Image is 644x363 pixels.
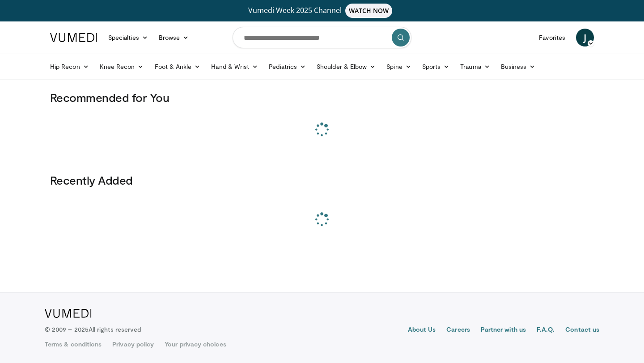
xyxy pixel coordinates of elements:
a: Trauma [455,58,496,76]
p: © 2009 – 2025 [45,325,141,334]
a: Sports [417,58,455,76]
a: Shoulder & Elbow [311,58,381,76]
h3: Recently Added [50,173,594,187]
input: Search topics, interventions [233,27,411,48]
a: Contact us [565,325,599,336]
a: Browse [153,29,195,46]
a: Vumedi Week 2025 ChannelWATCH NOW [51,4,593,18]
span: WATCH NOW [345,4,393,18]
a: Privacy policy [112,340,154,349]
a: Pediatrics [263,58,311,76]
a: Spine [381,58,416,76]
a: Knee Recon [94,58,149,76]
h3: Recommended for You [50,90,594,105]
a: Specialties [103,29,153,46]
a: J [576,29,594,46]
a: Foot & Ankle [149,58,206,76]
a: Careers [446,325,470,336]
a: Business [496,58,541,76]
a: Favorites [534,29,571,46]
a: Your privacy choices [165,340,226,349]
a: F.A.Q. [537,325,555,336]
a: Partner with us [481,325,526,336]
img: VuMedi Logo [50,33,97,42]
a: Terms & conditions [45,340,102,349]
a: Hip Recon [45,58,94,76]
span: All rights reserved [89,325,141,333]
a: Hand & Wrist [206,58,263,76]
img: VuMedi Logo [45,309,92,318]
a: About Us [408,325,436,336]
